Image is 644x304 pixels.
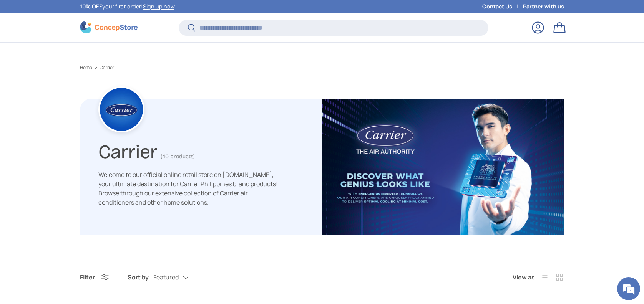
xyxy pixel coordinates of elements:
img: carrier-banner-image-concepstore [322,99,564,235]
button: Featured [153,271,204,284]
a: Contact Us [482,2,523,11]
span: (40 products) [161,153,195,160]
label: Sort by [128,273,153,282]
a: Sign up now [143,3,174,10]
span: Featured [153,274,179,281]
span: View as [513,273,535,282]
p: Welcome to our official online retail store on [DOMAIN_NAME], your ultimate destination for Carri... [98,170,279,207]
img: ConcepStore [80,21,138,33]
strong: 10% OFF [80,3,102,10]
a: Carrier [100,65,114,70]
h1: Carrier [98,137,158,163]
span: Filter [80,273,95,281]
p: your first order! . [80,2,176,11]
a: Home [80,65,92,70]
button: Filter [80,273,109,281]
a: Partner with us [523,2,564,11]
nav: Breadcrumbs [80,64,564,71]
